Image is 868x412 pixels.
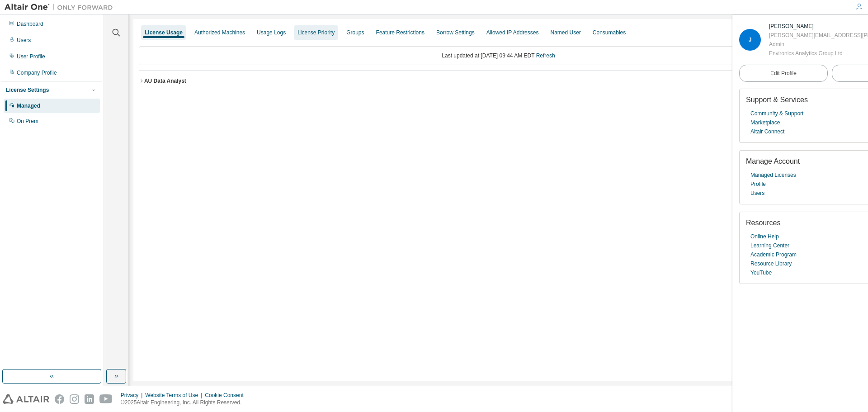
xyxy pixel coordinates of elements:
div: Cookie Consent [205,392,249,399]
div: Privacy [121,392,145,399]
div: Dashboard [17,20,43,28]
img: youtube.svg [99,394,113,404]
img: facebook.svg [55,394,64,404]
a: Edit Profile [739,65,828,82]
a: YouTube [750,268,772,277]
a: Learning Center [750,241,789,250]
a: Online Help [750,232,779,241]
a: Altair Connect [750,127,784,136]
span: J [749,37,752,43]
img: linkedin.svg [85,394,94,404]
a: Profile [750,180,766,189]
div: Usage Logs [257,29,286,36]
div: Authorized Machines [194,29,245,36]
div: Website Terms of Use [145,392,205,399]
div: Consumables [593,29,626,36]
a: Academic Program [750,250,797,259]
div: Company Profile [17,69,57,76]
div: On Prem [17,118,38,125]
a: Refresh [536,52,555,59]
div: Last updated at: [DATE] 09:44 AM EDT [139,46,858,65]
div: Named User [550,29,580,36]
div: User Profile [17,53,45,60]
a: Users [750,189,764,198]
img: altair_logo.svg [3,394,49,404]
img: instagram.svg [70,394,79,404]
div: Borrow Settings [436,29,475,36]
a: Managed Licenses [750,170,796,180]
div: License Priority [297,29,335,36]
span: Support & Services [746,96,808,104]
a: Marketplace [750,118,780,127]
button: AU Data AnalystLicense ID: 147398 [139,71,858,91]
div: AU Data Analyst [144,77,186,85]
div: Groups [346,29,364,36]
div: License Settings [6,86,49,94]
span: Resources [746,219,780,227]
img: Altair One [5,3,118,12]
div: Feature Restrictions [376,29,425,36]
span: Manage Account [746,157,800,165]
a: Community & Support [750,109,803,118]
div: Managed [17,102,40,109]
div: License Usage [145,29,183,36]
span: Edit Profile [770,70,797,77]
div: Allowed IP Addresses [486,29,539,36]
a: Resource Library [750,259,792,268]
div: Users [17,37,31,44]
p: © 2025 Altair Engineering, Inc. All Rights Reserved. [121,399,249,407]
